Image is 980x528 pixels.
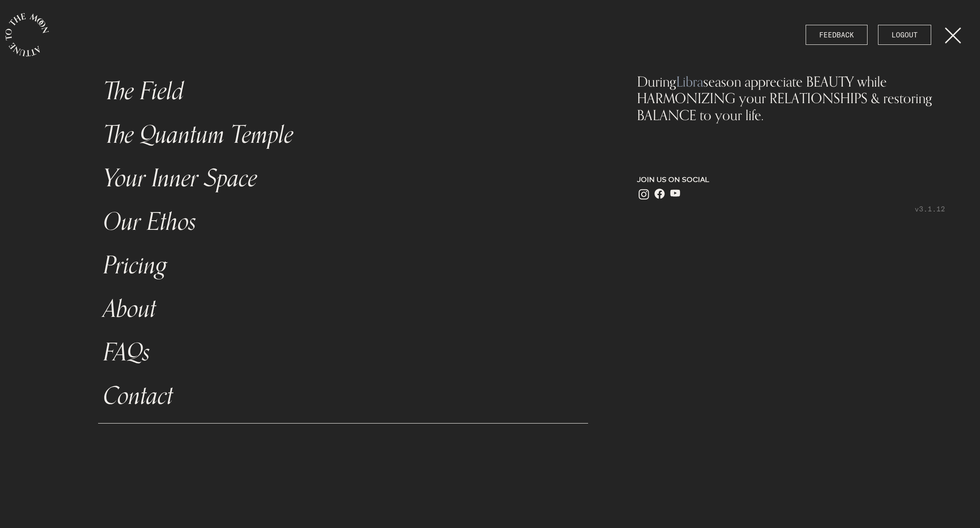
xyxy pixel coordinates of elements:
a: LOGOUT [878,25,931,45]
a: About [98,287,588,331]
a: Our Ethos [98,200,588,244]
div: During season appreciate BEAUTY while HARMONIZING your RELATIONSHIPS & restoring BALANCE to your ... [637,73,945,123]
button: FEEDBACK [806,25,868,45]
a: Pricing [98,244,588,287]
p: v3.1.12 [637,204,945,214]
a: The Field [98,70,588,113]
a: Contact [98,374,588,418]
span: FEEDBACK [819,30,854,40]
a: The Quantum Temple [98,113,588,157]
a: Your Inner Space [98,157,588,200]
span: Libra [676,73,703,90]
p: JOIN US ON SOCIAL [637,175,945,185]
a: FAQs [98,331,588,374]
